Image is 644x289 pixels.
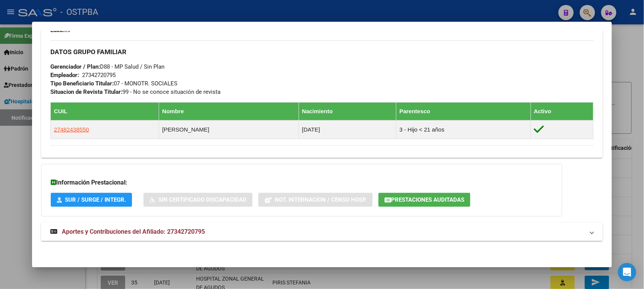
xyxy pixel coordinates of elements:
button: SUR / SURGE / INTEGR. [51,193,132,207]
strong: Situacion de Revista Titular: [50,88,122,95]
mat-expansion-panel-header: Aportes y Contribuciones del Afiliado: 27342720795 [41,223,602,241]
th: Nombre [159,103,299,120]
span: Aportes y Contribuciones del Afiliado: 27342720795 [62,228,205,235]
span: Not. Internacion / Censo Hosp. [275,197,367,204]
h3: DATOS GRUPO FAMILIAR [50,48,593,56]
div: 27342720795 [82,71,116,79]
span: 99 - No se conoce situación de revista [50,88,221,95]
strong: Gerenciador / Plan: [50,63,100,70]
span: Sin Certificado Discapacidad [158,197,246,204]
th: CUIL [51,103,159,120]
span: Prestaciones Auditadas [391,197,464,204]
td: 3 - Hijo < 21 años [396,120,531,139]
span: D88 - MP Salud / Sin Plan [50,63,164,70]
strong: Tipo Beneficiario Titular: [50,80,114,87]
span: 27482438550 [54,126,89,133]
th: Activo [531,103,593,120]
th: Parentesco [396,103,531,120]
th: Nacimiento [299,103,396,120]
span: 07 - MONOTR. SOCIALES [50,80,177,87]
strong: Empleador: [50,72,79,79]
button: Not. Internacion / Censo Hosp. [258,193,373,207]
span: SUR / SURGE / INTEGR. [65,197,126,204]
td: [PERSON_NAME] [159,120,299,139]
button: Sin Certificado Discapacidad [143,193,253,207]
div: Open Intercom Messenger [618,263,636,281]
td: [DATE] [299,120,396,139]
h3: Información Prestacional: [51,178,553,187]
button: Prestaciones Auditadas [378,193,470,207]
